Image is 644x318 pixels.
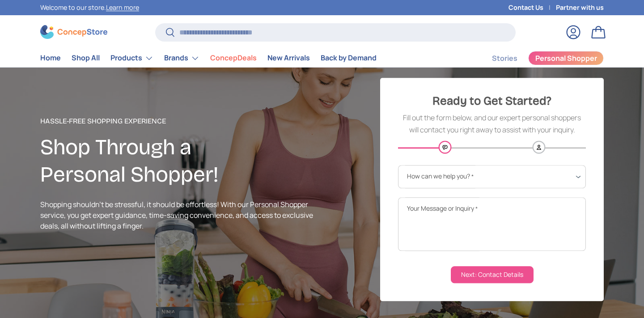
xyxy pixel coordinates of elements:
[40,49,377,67] nav: Primary
[164,49,199,67] a: Brands
[40,25,107,39] img: ConcepStore
[535,55,597,62] span: Personal Shopper
[40,116,322,127] p: hassle-free shopping experience
[492,50,517,67] a: Stories
[508,3,556,13] a: Contact Us
[398,92,586,110] h3: Ready to Get Started?
[451,267,534,284] button: Next: Contact Details
[210,49,257,67] a: ConcepDeals
[40,3,139,13] p: Welcome to our store.
[159,49,205,67] summary: Brands
[321,49,377,67] a: Back by Demand
[110,49,153,67] a: Products
[40,134,322,188] h2: Shop Through a Personal Shopper!
[40,49,61,67] a: Home
[556,3,604,13] a: Partner with us
[105,49,159,67] summary: Products
[72,49,100,67] a: Shop All
[470,49,604,67] nav: Secondary
[528,51,604,65] a: Personal Shopper
[106,3,139,12] a: Learn more
[398,112,586,136] p: Fill out the form below, and our expert personal shoppers will contact you right away to assist w...
[267,49,310,67] a: New Arrivals
[40,199,322,231] p: Shopping shouldn’t be stressful, it should be effortless! With our Personal Shopper service, you ...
